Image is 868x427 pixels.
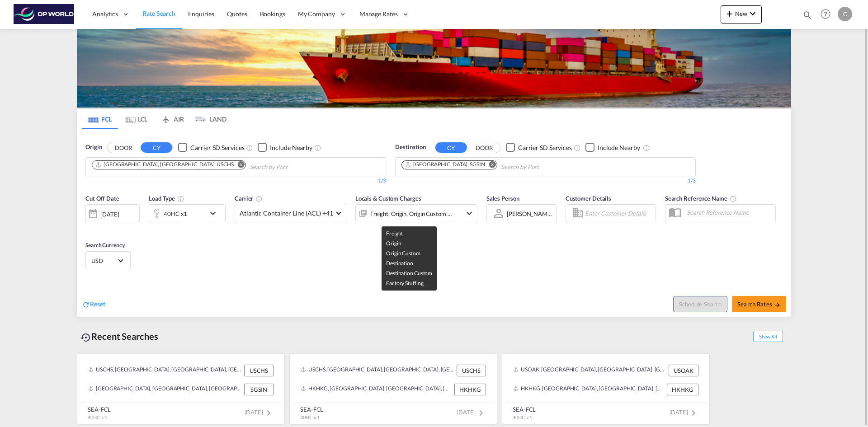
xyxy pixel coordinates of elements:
[598,143,640,152] div: Include Nearby
[77,353,285,425] recent-search-card: USCHS, [GEOGRAPHIC_DATA], [GEOGRAPHIC_DATA], [GEOGRAPHIC_DATA], [GEOGRAPHIC_DATA], [GEOGRAPHIC_DA...
[88,365,242,376] div: USCHS, Charleston, SC, United States, North America, Americas
[160,114,171,121] md-icon: icon-airplane
[263,408,274,418] md-icon: icon-chevron-right
[682,206,775,219] input: Search Reference Name
[400,158,590,174] md-chips-wrap: Chips container. Use arrow keys to select chips.
[88,384,242,395] div: SGSIN, Singapore, Singapore, South East Asia, Asia Pacific
[92,9,118,19] span: Analytics
[395,143,426,152] span: Destination
[435,142,467,153] button: CY
[85,143,102,152] span: Origin
[240,209,333,218] span: Atlantic Container Line (ACL) +41
[95,161,236,169] div: Press delete to remove this chip.
[190,109,226,129] md-tab-item: LAND
[244,365,274,376] div: USCHS
[501,160,587,174] input: Chips input.
[82,300,105,310] div: icon-refreshReset
[246,144,253,151] md-icon: Unchecked: Search for CY (Container Yard) services for all selected carriers.Checked : Search for...
[753,331,783,342] span: Show All
[386,230,432,286] span: Freight Origin Origin Custom Destination Destination Custom Factory Stuffing
[82,109,118,129] md-tab-item: FCL
[737,300,781,308] span: Search Rates
[818,6,833,22] span: Help
[177,195,184,202] md-icon: icon-information-outline
[669,365,698,376] div: USOAK
[91,257,117,265] span: USD
[518,143,572,152] div: Carrier SD Services
[405,161,487,169] div: Press delete to remove this chip.
[245,408,274,416] span: [DATE]
[513,384,665,395] div: HKHKG, Hong Kong, Hong Kong, Greater China & Far East Asia, Asia Pacific
[90,254,126,267] md-select: Select Currency: $ USDUnited States Dollar
[255,195,263,202] md-icon: The selected Trucker/Carrierwill be displayed in the rate results If the rates are from another f...
[513,414,532,420] span: 40HC x 1
[301,365,454,376] div: USCHS, Charleston, SC, United States, North America, Americas
[178,143,244,152] md-checkbox: Checkbox No Ink
[90,300,105,308] span: Reset
[513,365,666,376] div: USOAK, Oakland, CA, United States, North America, Americas
[149,195,184,202] span: Load Type
[289,353,497,425] recent-search-card: USCHS, [GEOGRAPHIC_DATA], [GEOGRAPHIC_DATA], [GEOGRAPHIC_DATA], [GEOGRAPHIC_DATA], [GEOGRAPHIC_DA...
[85,177,386,185] div: 1/3
[190,143,244,152] div: Carrier SD Services
[585,206,653,220] input: Enter Customer Details
[118,109,154,129] md-tab-item: LCL
[454,384,486,395] div: HKHKG
[774,302,781,308] md-icon: icon-arrow-right
[77,129,791,317] div: OriginDOOR CY Checkbox No InkUnchecked: Search for CY (Container Yard) services for all selected ...
[574,144,581,151] md-icon: Unchecked: Search for CY (Container Yard) services for all selected carriers.Checked : Search for...
[208,208,223,219] md-icon: icon-chevron-down
[838,7,852,21] div: C
[355,195,421,202] span: Locals & Custom Charges
[643,144,650,151] md-icon: Unchecked: Ignores neighbouring ports when fetching rates.Checked : Includes neighbouring ports w...
[506,143,572,152] md-checkbox: Checkbox No Ink
[802,10,812,23] div: icon-magnify
[141,142,172,153] button: CY
[732,296,786,312] button: Search Ratesicon-arrow-right
[82,300,90,309] md-icon: icon-refresh
[370,207,453,220] div: Freight Origin Origin Custom Destination Destination Custom Factory Stuffing
[260,10,285,18] span: Bookings
[566,195,611,202] span: Customer Details
[585,143,640,152] md-checkbox: Checkbox No Ink
[301,384,452,395] div: HKHKG, Hong Kong, Hong Kong, Greater China & Far East Asia, Asia Pacific
[502,353,710,425] recent-search-card: USOAK, [GEOGRAPHIC_DATA], [GEOGRAPHIC_DATA], [GEOGRAPHIC_DATA], [GEOGRAPHIC_DATA], [GEOGRAPHIC_DA...
[314,144,321,151] md-icon: Unchecked: Ignores neighbouring ports when fetching rates.Checked : Includes neighbouring ports w...
[14,4,75,24] img: c08ca190194411f088ed0f3ba295208c.png
[355,204,477,222] div: Freight Origin Origin Custom Destination Destination Custom Factory Stuffingicon-chevron-down
[154,109,190,129] md-tab-item: AIR
[232,161,245,170] button: Remove
[85,204,140,223] div: [DATE]
[405,161,485,169] div: Singapore, SGSIN
[802,10,812,20] md-icon: icon-magnify
[468,142,500,153] button: DOOR
[244,384,274,395] div: SGSIN
[507,210,600,217] div: [PERSON_NAME] [PERSON_NAME]
[457,408,486,416] span: [DATE]
[721,5,762,23] button: icon-plus 400-fgNewicon-chevron-down
[724,8,735,19] md-icon: icon-plus 400-fg
[142,9,175,17] span: Rate Search
[513,405,536,413] div: SEA-FCL
[457,365,486,376] div: USCHS
[77,3,791,108] img: LCL+%26+FCL+BACKGROUND.png
[506,207,554,220] md-select: Sales Person: Courtney Dela Vega
[164,207,187,220] div: 40HC x1
[85,222,92,235] md-datepicker: Select
[483,161,497,170] button: Remove
[673,296,727,312] button: Note: By default Schedule search will only considerorigin ports, destination ports and cut off da...
[88,405,111,413] div: SEA-FCL
[85,195,119,202] span: Cut Off Date
[667,384,698,395] div: HKHKG
[149,204,226,222] div: 40HC x1icon-chevron-down
[235,195,263,202] span: Carrier
[188,10,214,18] span: Enquiries
[730,195,737,202] md-icon: Your search will be saved by the below given name
[250,160,335,174] input: Chips input.
[298,9,335,19] span: My Company
[100,210,119,218] div: [DATE]
[300,405,323,413] div: SEA-FCL
[747,8,758,19] md-icon: icon-chevron-down
[90,158,339,174] md-chips-wrap: Chips container. Use arrow keys to select chips.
